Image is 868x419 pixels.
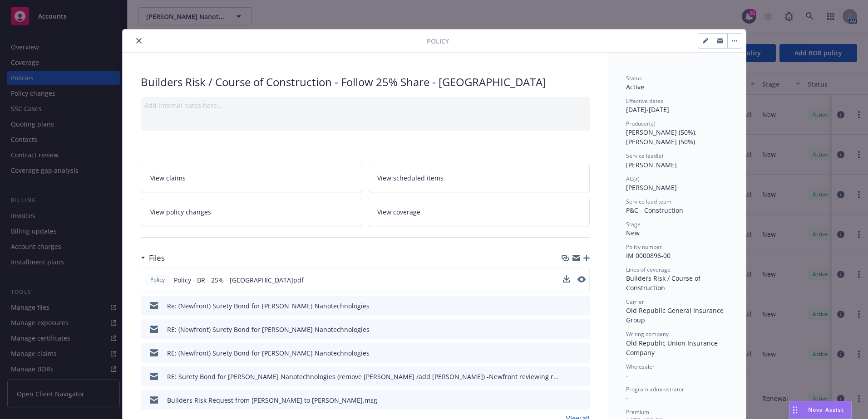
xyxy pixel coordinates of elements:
[174,275,304,285] span: Policy - BR - 25% - [GEOGRAPHIC_DATA]pdf
[377,173,444,183] span: View scheduled items
[626,120,656,127] span: Producer(s)
[626,385,684,393] span: Program administrator
[578,395,586,405] button: preview file
[626,97,728,114] div: [DATE] - [DATE]
[626,394,628,402] span: -
[626,206,683,214] span: P&C - Construction
[141,74,590,90] div: Builders Risk / Course of Construction - Follow 25% Share - [GEOGRAPHIC_DATA]
[626,339,720,357] span: Old Republic Union Insurance Company
[626,363,655,370] span: Wholesaler
[563,275,570,283] button: download file
[563,395,571,405] button: download file
[141,198,363,226] a: View policy changes
[626,74,642,82] span: Status
[626,183,677,192] span: [PERSON_NAME]
[427,36,449,46] span: Policy
[368,198,590,226] a: View coverage
[577,276,586,283] button: preview file
[141,252,165,264] div: Files
[167,348,370,358] div: RE: (Newfront) Surety Bond for [PERSON_NAME] Nanotechnologies
[626,251,671,260] span: IM 0000896-00
[626,128,699,146] span: [PERSON_NAME] (50%), [PERSON_NAME] (50%)
[626,330,669,338] span: Writing company
[626,175,640,183] span: AC(s)
[626,266,671,273] span: Lines of coverage
[626,408,649,416] span: Premium
[578,372,586,381] button: preview file
[626,229,640,237] span: New
[563,372,571,381] button: download file
[144,101,586,110] div: Add internal notes here...
[626,243,662,251] span: Policy number
[626,220,641,228] span: Stage
[578,301,586,311] button: preview file
[563,275,570,285] button: download file
[167,372,560,381] div: RE: Surety Bond for [PERSON_NAME] Nanotechnologies (remove [PERSON_NAME] /add [PERSON_NAME]) -New...
[149,252,165,264] h3: Files
[626,371,628,380] span: -
[578,325,586,334] button: preview file
[563,348,571,358] button: download file
[133,35,144,46] button: close
[808,406,844,414] span: Nova Assist
[626,198,671,205] span: Service lead team
[377,207,420,217] span: View coverage
[368,164,590,192] a: View scheduled items
[789,401,852,419] button: Nova Assist
[578,348,586,358] button: preview file
[141,164,363,192] a: View claims
[148,276,167,284] span: Policy
[167,325,370,334] div: RE: (Newfront) Surety Bond for [PERSON_NAME] Nanotechnologies
[626,161,677,169] span: [PERSON_NAME]
[626,274,702,292] span: Builders Risk / Course of Construction
[563,325,571,334] button: download file
[167,395,377,405] div: Builders Risk Request from [PERSON_NAME] to [PERSON_NAME].msg
[626,298,644,306] span: Carrier
[167,301,370,311] div: Re: (Newfront) Surety Bond for [PERSON_NAME] Nanotechnologies
[626,97,663,105] span: Effective dates
[577,275,586,285] button: preview file
[626,83,644,91] span: Active
[626,306,725,324] span: Old Republic General Insurance Group
[789,401,801,419] div: Drag to move
[563,301,571,311] button: download file
[626,152,663,160] span: Service lead(s)
[150,173,186,183] span: View claims
[150,207,211,217] span: View policy changes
